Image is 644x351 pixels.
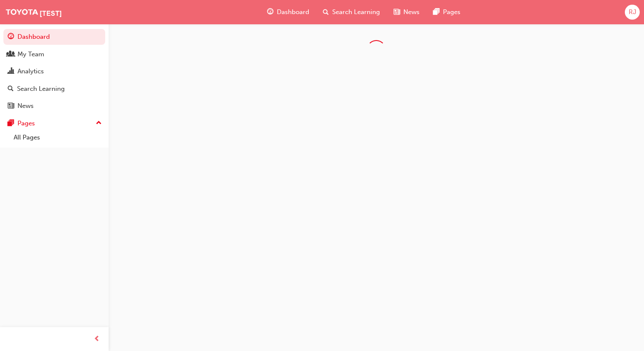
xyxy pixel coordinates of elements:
button: Pages [3,116,105,131]
a: Search Learning [3,81,105,97]
a: Dashboard [3,29,105,45]
span: guage-icon [8,33,14,41]
span: News [403,7,420,17]
span: up-icon [96,118,102,129]
a: My Team [3,46,105,62]
span: prev-icon [94,334,100,345]
a: pages-iconPages [426,3,467,21]
span: Dashboard [277,7,309,17]
div: Search Learning [17,84,65,94]
a: search-iconSearch Learning [316,3,387,21]
a: All Pages [10,131,105,144]
span: RJ [629,7,636,17]
span: search-icon [8,85,14,93]
span: guage-icon [267,7,273,17]
div: Pages [17,119,35,128]
span: news-icon [394,7,400,17]
span: pages-icon [8,120,14,128]
span: people-icon [8,51,14,58]
span: Search Learning [332,7,380,17]
span: chart-icon [8,68,14,75]
a: Analytics [3,64,105,79]
div: Analytics [17,67,44,76]
span: Pages [443,7,460,17]
a: news-iconNews [387,3,426,21]
div: DashboardMy TeamAnalyticsSearch LearningNews [3,29,105,114]
button: RJ [625,5,640,20]
img: Trak [4,6,102,17]
a: guage-iconDashboard [260,3,316,21]
div: News [17,101,34,111]
a: News [3,98,105,114]
span: pages-icon [433,7,440,17]
span: news-icon [8,102,14,110]
div: My Team [17,49,44,59]
span: search-icon [323,7,329,17]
